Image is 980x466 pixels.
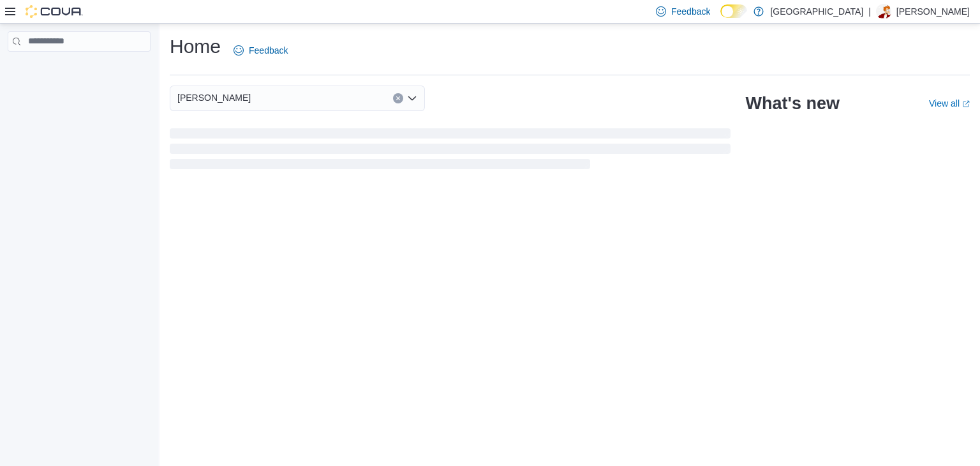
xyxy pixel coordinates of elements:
p: [PERSON_NAME] [896,4,970,19]
div: Daniel McIntosh [876,4,891,19]
span: Feedback [249,44,288,57]
a: View allExternal link [929,98,970,109]
button: Clear input [393,93,403,103]
img: Cova [26,5,83,18]
span: [PERSON_NAME] [177,90,251,105]
p: [GEOGRAPHIC_DATA] [770,4,863,19]
span: Loading [170,131,731,172]
input: Dark Mode [720,4,747,18]
a: Feedback [228,38,293,63]
h2: What's new [746,93,840,114]
span: Dark Mode [720,18,721,19]
svg: External link [962,100,970,108]
button: Open list of options [407,93,417,103]
h1: Home [170,34,221,59]
span: Feedback [671,5,710,18]
nav: Complex example [8,54,151,85]
p: | [868,4,871,19]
